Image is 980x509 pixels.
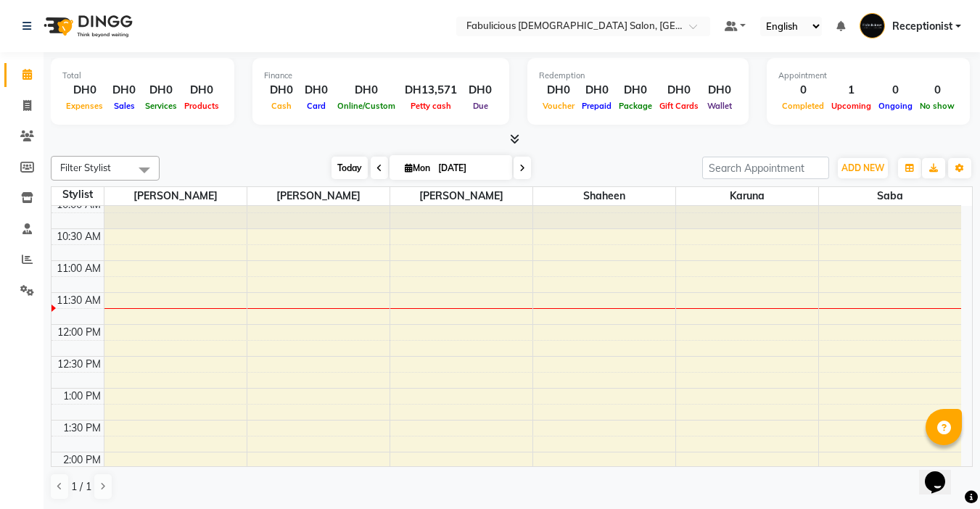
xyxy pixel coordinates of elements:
[778,82,828,99] div: 0
[334,101,399,111] span: Online/Custom
[656,82,702,99] div: DH0
[828,101,875,111] span: Upcoming
[60,452,104,468] div: 2:00 PM
[71,479,91,494] span: 1 / 1
[875,101,916,111] span: Ongoing
[469,101,492,111] span: Due
[916,82,958,99] div: 0
[141,101,181,111] span: Services
[54,357,104,372] div: 12:30 PM
[539,82,578,99] div: DH0
[578,101,615,111] span: Prepaid
[407,101,455,111] span: Petty cash
[860,13,885,38] img: Receptionist
[60,389,104,404] div: 1:00 PM
[299,82,334,99] div: DH0
[54,293,104,308] div: 11:30 AM
[399,82,463,99] div: DH13,571
[247,187,390,205] span: [PERSON_NAME]
[110,101,139,111] span: Sales
[401,162,434,173] span: Mon
[533,187,675,205] span: Shaheen
[841,162,884,173] span: ADD NEW
[37,6,136,46] img: logo
[916,101,958,111] span: No show
[539,101,578,111] span: Voucher
[62,101,107,111] span: Expenses
[539,70,737,82] div: Redemption
[615,82,656,99] div: DH0
[704,101,736,111] span: Wallet
[303,101,329,111] span: Card
[702,157,829,179] input: Search Appointment
[141,82,181,99] div: DH0
[778,70,958,82] div: Appointment
[107,82,141,99] div: DH0
[52,187,104,202] div: Stylist
[578,82,615,99] div: DH0
[463,82,498,99] div: DH0
[264,70,498,82] div: Finance
[702,82,737,99] div: DH0
[181,82,223,99] div: DH0
[892,19,952,34] span: Receptionist
[676,187,818,205] span: Karuna
[875,82,916,99] div: 0
[60,421,104,436] div: 1:30 PM
[615,101,656,111] span: Package
[919,451,965,494] iframe: chat widget
[62,70,223,82] div: Total
[60,162,111,173] span: Filter Stylist
[54,229,104,244] div: 10:30 AM
[62,82,107,99] div: DH0
[334,82,399,99] div: DH0
[656,101,702,111] span: Gift Cards
[104,187,247,205] span: [PERSON_NAME]
[828,82,875,99] div: 1
[54,261,104,276] div: 11:00 AM
[268,101,295,111] span: Cash
[390,187,532,205] span: [PERSON_NAME]
[819,187,962,205] span: Saba
[778,101,828,111] span: Completed
[434,157,506,179] input: 2025-09-01
[181,101,223,111] span: Products
[332,157,368,179] span: Today
[838,158,888,178] button: ADD NEW
[54,325,104,340] div: 12:00 PM
[264,82,299,99] div: DH0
